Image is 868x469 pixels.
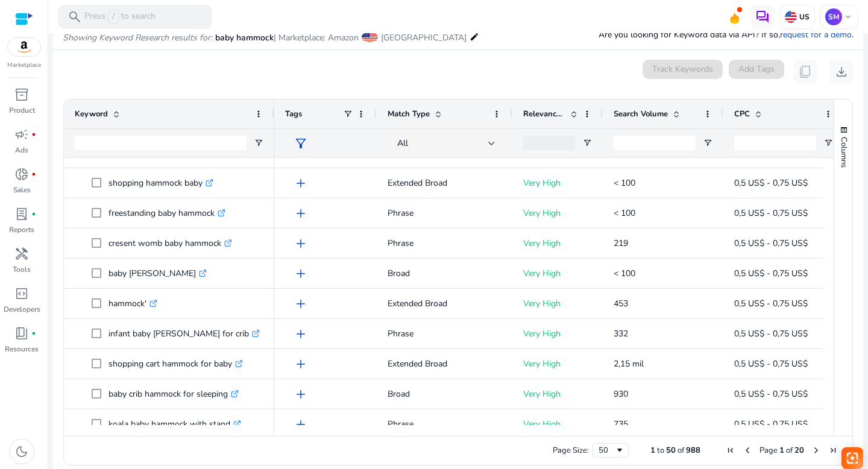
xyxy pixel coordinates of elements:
[75,136,247,150] input: Keyword Filter Input
[388,261,502,286] p: Broad
[794,445,804,456] span: 20
[108,382,239,406] p: baby crib hammock for sleeping
[15,145,28,156] p: Ads
[523,109,565,119] span: Relevance Score
[294,206,308,221] span: add
[68,10,82,24] span: search
[703,138,712,148] button: Open Filter Menu
[388,201,502,225] p: Phrase
[388,231,502,256] p: Phrase
[843,12,853,22] span: keyboard_arrow_down
[614,177,635,189] span: < 100
[215,32,274,43] span: baby hammock
[75,109,108,119] span: Keyword
[388,351,502,376] p: Extended Broad
[582,138,592,148] button: Open Filter Menu
[31,212,36,216] span: fiber_manual_record
[294,266,308,281] span: add
[108,351,243,376] p: shopping cart hammock for baby
[108,291,157,316] p: hammock'
[734,109,750,119] span: CPC
[14,286,29,301] span: code_blocks
[614,109,668,119] span: Search Volume
[397,137,408,149] span: All
[388,109,430,119] span: Match Type
[388,412,502,436] p: Phrase
[294,327,308,341] span: add
[523,382,592,406] p: Very High
[666,445,676,456] span: 50
[523,291,592,316] p: Very High
[4,304,40,315] p: Developers
[13,184,31,195] p: Sales
[8,38,40,56] img: amazon.svg
[84,10,156,24] p: Press to search
[734,388,808,400] span: 0,5 US$ - 0,75 US$
[734,298,808,309] span: 0,5 US$ - 0,75 US$
[734,177,808,189] span: 0,5 US$ - 0,75 US$
[834,65,849,79] span: download
[734,268,808,279] span: 0,5 US$ - 0,75 US$
[388,382,502,406] p: Broad
[614,136,696,150] input: Search Volume Filter Input
[294,417,308,432] span: add
[14,167,29,181] span: donut_small
[63,32,212,43] i: Showing Keyword Research results for:
[614,147,628,159] span: 181
[14,247,29,261] span: handyman
[294,146,308,160] span: add
[614,418,628,430] span: 735
[5,344,39,354] p: Resources
[294,357,308,371] span: add
[14,444,29,459] span: dark_mode
[388,171,502,195] p: Extended Broad
[678,445,684,456] span: of
[726,445,735,455] div: First Page
[523,171,592,195] p: Very High
[823,138,833,148] button: Open Filter Menu
[825,8,842,25] p: SM
[388,321,502,346] p: Phrase
[523,231,592,256] p: Very High
[9,105,35,116] p: Product
[14,87,29,102] span: inventory_2
[523,351,592,376] p: Very High
[108,171,213,195] p: shopping hammock baby
[14,207,29,221] span: lab_profile
[388,291,502,316] p: Extended Broad
[734,136,816,150] input: CPC Filter Input
[108,10,119,24] span: /
[294,136,308,151] span: filter_alt
[553,445,589,456] div: Page Size:
[381,32,467,43] span: [GEOGRAPHIC_DATA]
[108,231,232,256] p: cresent womb baby hammock
[14,326,29,341] span: book_4
[31,172,36,177] span: fiber_manual_record
[734,207,808,219] span: 0,5 US$ - 0,75 US$
[599,445,615,456] div: 50
[294,236,308,251] span: add
[294,387,308,401] span: add
[614,388,628,400] span: 930
[786,445,793,456] span: of
[614,298,628,309] span: 453
[14,127,29,142] span: campaign
[593,443,629,458] div: Page Size
[523,321,592,346] p: Very High
[7,61,41,70] p: Marketplace
[614,358,644,370] span: 2,15 mil
[523,261,592,286] p: Very High
[829,60,854,84] button: download
[614,328,628,339] span: 332
[743,445,752,455] div: Previous Page
[650,445,655,456] span: 1
[285,109,302,119] span: Tags
[274,32,359,43] span: | Marketplace: Amazon
[294,176,308,190] span: add
[686,445,700,456] span: 988
[470,30,479,44] mat-icon: edit
[734,358,808,370] span: 0,5 US$ - 0,75 US$
[9,224,34,235] p: Reports
[523,201,592,225] p: Very High
[254,138,263,148] button: Open Filter Menu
